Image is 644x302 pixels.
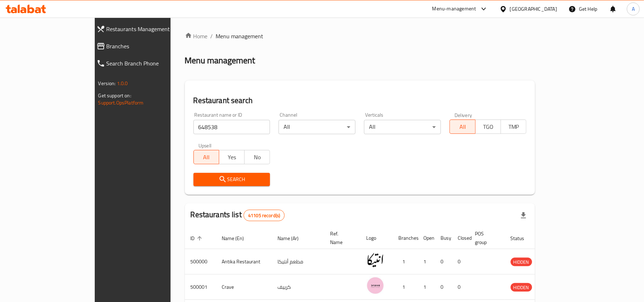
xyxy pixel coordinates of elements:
[330,229,352,247] span: Ref. Name
[244,212,284,219] span: 41105 record(s)
[478,122,498,132] span: TGO
[98,91,131,100] span: Get support on:
[393,249,418,274] td: 1
[191,209,285,221] h2: Restaurants list
[98,98,144,107] a: Support.OpsPlatform
[91,38,202,55] a: Branches
[222,152,242,162] span: Yes
[435,274,452,300] td: 0
[247,152,267,162] span: No
[452,249,470,274] td: 0
[193,150,219,164] button: All
[432,5,476,13] div: Menu-management
[199,175,265,184] span: Search
[511,258,532,266] span: HIDDEN
[454,112,472,117] label: Delivery
[107,25,197,33] span: Restaurants Management
[185,55,255,66] h2: Menu management
[272,249,325,274] td: مطعم أنتيكا
[107,59,197,68] span: Search Branch Phone
[117,79,128,88] span: 1.0.0
[449,120,475,134] button: All
[278,234,308,243] span: Name (Ar)
[452,227,470,249] th: Closed
[393,227,418,249] th: Branches
[511,234,534,243] span: Status
[216,274,272,300] td: Crave
[515,207,532,224] div: Export file
[475,120,501,134] button: TGO
[219,150,245,164] button: Yes
[361,227,393,249] th: Logo
[244,150,270,164] button: No
[475,229,496,247] span: POS group
[193,173,270,186] button: Search
[367,251,384,269] img: Antika Restaurant
[272,274,325,300] td: كرييف
[511,283,532,292] div: HIDDEN
[211,32,213,40] li: /
[91,55,202,72] a: Search Branch Phone
[98,79,116,88] span: Version:
[244,210,285,221] div: Total records count
[279,120,355,134] div: All
[197,152,216,162] span: All
[632,5,635,13] span: A
[222,234,254,243] span: Name (En)
[367,277,384,294] img: Crave
[511,283,532,292] span: HIDDEN
[501,120,526,134] button: TMP
[418,274,435,300] td: 1
[185,32,535,40] nav: breadcrumb
[435,227,452,249] th: Busy
[107,42,197,50] span: Branches
[216,32,264,40] span: Menu management
[418,227,435,249] th: Open
[193,120,270,134] input: Search for restaurant name or ID..
[191,234,204,243] span: ID
[452,274,470,300] td: 0
[510,5,557,13] div: [GEOGRAPHIC_DATA]
[418,249,435,274] td: 1
[216,249,272,274] td: Antika Restaurant
[511,258,532,266] div: HIDDEN
[453,122,472,132] span: All
[364,120,441,134] div: All
[504,122,523,132] span: TMP
[91,20,202,38] a: Restaurants Management
[435,249,452,274] td: 0
[193,95,527,106] h2: Restaurant search
[198,143,212,148] label: Upsell
[393,274,418,300] td: 1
